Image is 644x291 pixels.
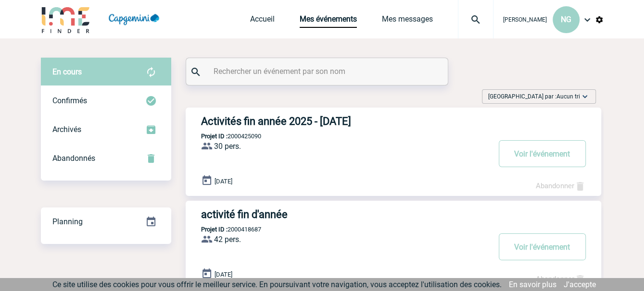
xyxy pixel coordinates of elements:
span: [DATE] [215,178,232,185]
a: Mes messages [382,14,433,28]
a: activité fin d'année [186,208,601,220]
b: Projet ID : [201,133,227,140]
div: Retrouvez ici tous les événements que vous avez décidé d'archiver [41,115,171,144]
span: Abandonnés [52,154,95,163]
input: Rechercher un événement par son nom [211,64,425,78]
p: 2000418687 [186,226,261,233]
span: Archivés [52,125,81,134]
span: [GEOGRAPHIC_DATA] par : [488,92,580,101]
span: NG [561,15,571,24]
a: Abandonner [536,182,586,190]
span: Aucun tri [556,93,580,100]
a: J'accepte [564,280,596,289]
span: 42 pers. [214,235,241,244]
a: Abandonner [536,275,586,283]
a: Mes événements [300,14,357,28]
span: Planning [52,217,83,226]
h3: activité fin d'année [201,208,490,220]
b: Projet ID : [201,226,227,233]
span: Confirmés [52,96,87,105]
img: baseline_expand_more_white_24dp-b.png [580,92,590,101]
p: 2000425090 [186,133,261,140]
a: Activités fin année 2025 - [DATE] [186,115,601,127]
a: Accueil [250,14,275,28]
button: Voir l'événement [499,140,586,167]
span: [PERSON_NAME] [503,16,547,23]
button: Voir l'événement [499,233,586,260]
span: En cours [52,67,82,76]
h3: Activités fin année 2025 - [DATE] [201,115,490,127]
img: IME-Finder [41,6,91,33]
span: 30 pers. [214,142,241,151]
a: En savoir plus [509,280,556,289]
a: Planning [41,207,171,235]
div: Retrouvez ici tous vos évènements avant confirmation [41,58,171,86]
span: Ce site utilise des cookies pour vous offrir le meilleur service. En poursuivant votre navigation... [52,280,502,289]
div: Retrouvez ici tous vos événements organisés par date et état d'avancement [41,207,171,236]
div: Retrouvez ici tous vos événements annulés [41,144,171,173]
span: [DATE] [215,271,232,278]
